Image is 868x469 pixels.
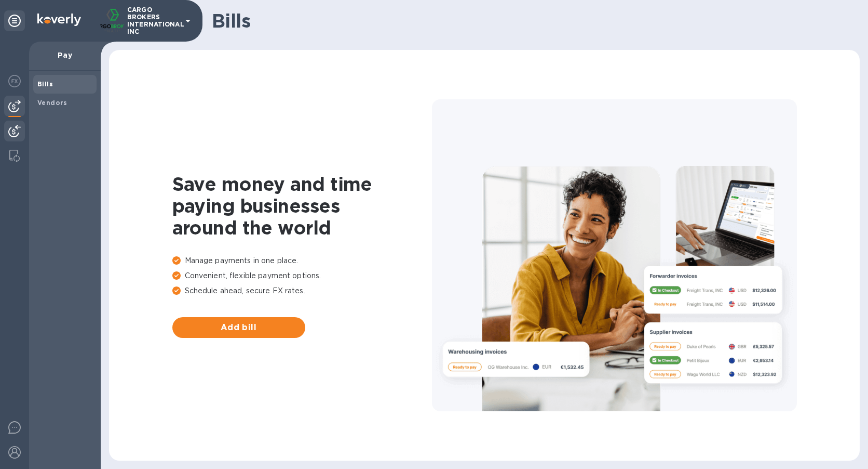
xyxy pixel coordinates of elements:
img: Foreign exchange [8,75,21,87]
p: Pay [37,50,92,60]
b: Vendors [37,99,67,107]
div: Unpin categories [4,10,25,31]
h1: Bills [212,10,851,32]
button: Add bill [172,317,305,338]
p: CARGO BROKERS INTERNATIONAL INC [127,6,179,35]
span: Add bill [181,321,297,334]
img: Logo [37,14,81,26]
p: Manage payments in one place. [172,255,432,266]
h1: Save money and time paying businesses around the world [172,173,432,239]
b: Bills [37,80,53,88]
p: Schedule ahead, secure FX rates. [172,285,432,296]
p: Convenient, flexible payment options. [172,270,432,281]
